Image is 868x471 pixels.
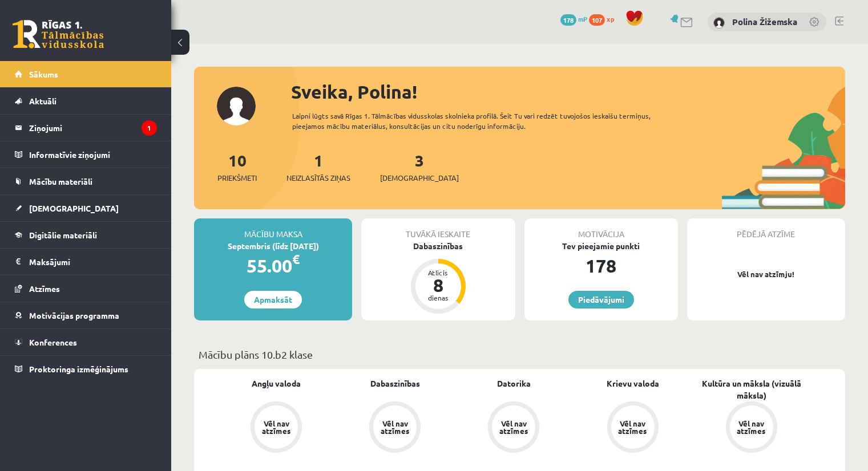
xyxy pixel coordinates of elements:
div: Tuvākā ieskaite [361,218,515,240]
a: 1Neizlasītās ziņas [286,150,350,184]
a: Vēl nav atzīmes [336,401,454,455]
a: Krievu valoda [607,377,659,389]
span: Sākums [29,69,58,79]
a: Digitālie materiāli [15,222,157,248]
p: Vēl nav atzīmju! [693,269,839,280]
span: € [292,251,300,267]
a: Rīgas 1. Tālmācības vidusskola [13,20,104,48]
span: Atzīmes [29,283,60,294]
a: 107 xp [589,14,620,23]
a: Atzīmes [15,275,157,302]
span: Konferences [29,337,77,347]
div: Pēdējā atzīme [687,218,845,240]
span: Priekšmeti [217,172,257,184]
a: Dabaszinības [370,377,420,389]
a: Dabaszinības Atlicis 8 dienas [361,240,515,315]
a: Ziņojumi1 [15,115,157,141]
a: Vēl nav atzīmes [574,401,692,455]
div: Tev pieejamie punkti [524,240,678,252]
a: Vēl nav atzīmes [692,401,811,455]
a: 178 mP [560,14,587,23]
a: Maksājumi [15,249,157,275]
div: 8 [421,276,455,294]
span: [DEMOGRAPHIC_DATA] [380,172,459,184]
a: Aktuāli [15,88,157,114]
a: [DEMOGRAPHIC_DATA] [15,195,157,221]
span: 107 [589,14,605,26]
div: Laipni lūgts savā Rīgas 1. Tālmācības vidusskolas skolnieka profilā. Šeit Tu vari redzēt tuvojošo... [292,111,683,131]
a: Polina Žižemska [732,16,797,27]
a: 10Priekšmeti [217,150,257,184]
span: [DEMOGRAPHIC_DATA] [29,203,119,213]
div: 178 [524,252,678,279]
div: 55.00 [194,252,352,279]
a: Konferences [15,329,157,355]
legend: Ziņojumi [29,115,157,141]
a: Mācību materiāli [15,168,157,194]
i: 1 [142,120,157,136]
div: Vēl nav atzīmes [736,420,768,435]
legend: Maksājumi [29,249,157,275]
a: Proktoringa izmēģinājums [15,356,157,382]
div: Vēl nav atzīmes [260,420,292,435]
div: Septembris (līdz [DATE]) [194,240,352,252]
span: Motivācijas programma [29,310,119,320]
a: Apmaksāt [244,291,302,308]
a: Angļu valoda [252,377,301,389]
a: Vēl nav atzīmes [454,401,573,455]
legend: Informatīvie ziņojumi [29,141,157,168]
span: 178 [560,14,576,26]
div: Sveika, Polina! [291,78,845,105]
span: mP [578,14,587,23]
span: Aktuāli [29,96,56,106]
div: Mācību maksa [194,218,352,240]
span: Neizlasītās ziņas [286,172,350,184]
div: Vēl nav atzīmes [498,420,530,435]
span: Digitālie materiāli [29,230,97,240]
a: 3[DEMOGRAPHIC_DATA] [380,150,459,184]
a: Kultūra un māksla (vizuālā māksla) [692,377,811,401]
div: dienas [421,294,455,301]
img: Polina Žižemska [713,17,725,29]
div: Vēl nav atzīmes [617,420,649,435]
div: Dabaszinības [361,240,515,252]
span: xp [607,14,614,23]
a: Datorika [497,377,531,389]
a: Vēl nav atzīmes [217,401,336,455]
div: Atlicis [421,269,455,276]
a: Motivācijas programma [15,302,157,328]
p: Mācību plāns 10.b2 klase [199,347,841,362]
span: Mācību materiāli [29,176,92,186]
a: Sākums [15,61,157,87]
a: Informatīvie ziņojumi [15,141,157,168]
div: Vēl nav atzīmes [379,420,411,435]
span: Proktoringa izmēģinājums [29,364,128,374]
div: Motivācija [524,218,678,240]
a: Piedāvājumi [568,291,634,308]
